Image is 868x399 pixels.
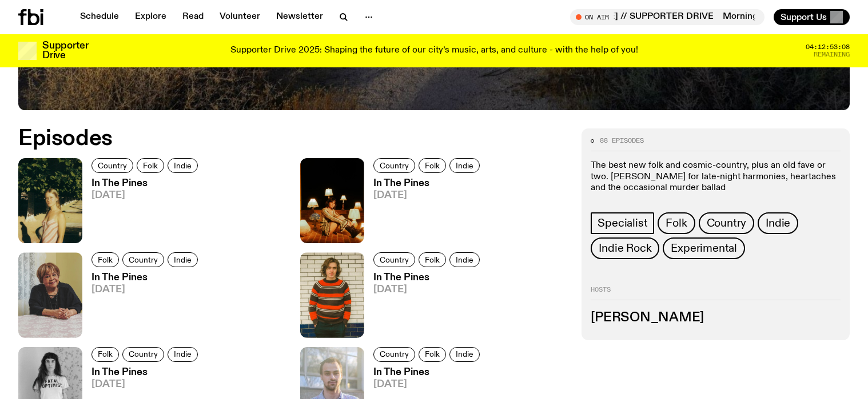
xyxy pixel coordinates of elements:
[591,287,841,300] h2: Hosts
[168,158,198,173] a: Indie
[707,217,747,229] span: Country
[419,158,446,173] a: Folk
[373,368,483,377] h3: In The Pines
[98,350,113,358] span: Folk
[658,212,695,234] a: Folk
[129,256,158,264] span: Country
[570,9,765,25] button: On AirMornings with [PERSON_NAME] // SUPPORTER DRIVEMornings with [PERSON_NAME] // SUPPORTER DRIVE
[425,161,440,170] span: Folk
[98,256,113,264] span: Folk
[122,347,164,362] a: Country
[373,285,483,295] span: [DATE]
[91,285,201,295] span: [DATE]
[373,252,415,267] a: Country
[91,252,119,267] a: Folk
[425,256,440,264] span: Folk
[591,312,841,324] h3: [PERSON_NAME]
[456,256,473,264] span: Indie
[73,9,126,25] a: Schedule
[98,161,127,170] span: Country
[591,212,654,234] a: Specialist
[364,273,483,337] a: In The Pines[DATE]
[91,273,201,283] h3: In The Pines
[269,9,330,25] a: Newsletter
[456,161,473,170] span: Indie
[82,273,201,337] a: In The Pines[DATE]
[82,179,201,243] a: In The Pines[DATE]
[380,256,409,264] span: Country
[213,9,267,25] a: Volunteer
[174,256,192,264] span: Indie
[91,191,201,200] span: [DATE]
[91,347,119,362] a: Folk
[373,191,483,200] span: [DATE]
[373,347,415,362] a: Country
[174,350,192,358] span: Indie
[373,380,483,389] span: [DATE]
[91,179,201,188] h3: In The Pines
[168,252,198,267] a: Indie
[176,9,210,25] a: Read
[137,158,164,173] a: Folk
[129,350,158,358] span: Country
[591,160,841,194] p: The best new folk and cosmic-country, plus an old fave or two. [PERSON_NAME] for late-night harmo...
[449,158,480,173] a: Indie
[42,41,88,61] h3: Supporter Drive
[373,158,415,173] a: Country
[143,161,158,170] span: Folk
[364,179,483,243] a: In The Pines[DATE]
[373,179,483,188] h3: In The Pines
[419,347,446,362] a: Folk
[174,161,192,170] span: Indie
[18,128,568,149] h2: Episodes
[600,138,644,144] span: 88 episodes
[599,242,651,255] span: Indie Rock
[449,347,480,362] a: Indie
[806,44,850,50] span: 04:12:53:08
[91,158,133,173] a: Country
[230,46,638,56] p: Supporter Drive 2025: Shaping the future of our city’s music, arts, and culture - with the help o...
[598,217,647,229] span: Specialist
[781,12,827,22] span: Support Us
[425,350,440,358] span: Folk
[449,252,480,267] a: Indie
[774,9,850,25] button: Support Us
[128,9,173,25] a: Explore
[91,368,201,377] h3: In The Pines
[91,380,201,389] span: [DATE]
[373,273,483,283] h3: In The Pines
[456,350,473,358] span: Indie
[419,252,446,267] a: Folk
[380,161,409,170] span: Country
[168,347,198,362] a: Indie
[758,212,798,234] a: Indie
[666,217,687,229] span: Folk
[663,237,745,259] a: Experimental
[671,242,737,255] span: Experimental
[699,212,755,234] a: Country
[380,350,409,358] span: Country
[814,51,850,58] span: Remaining
[122,252,164,267] a: Country
[591,237,659,259] a: Indie Rock
[766,217,790,229] span: Indie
